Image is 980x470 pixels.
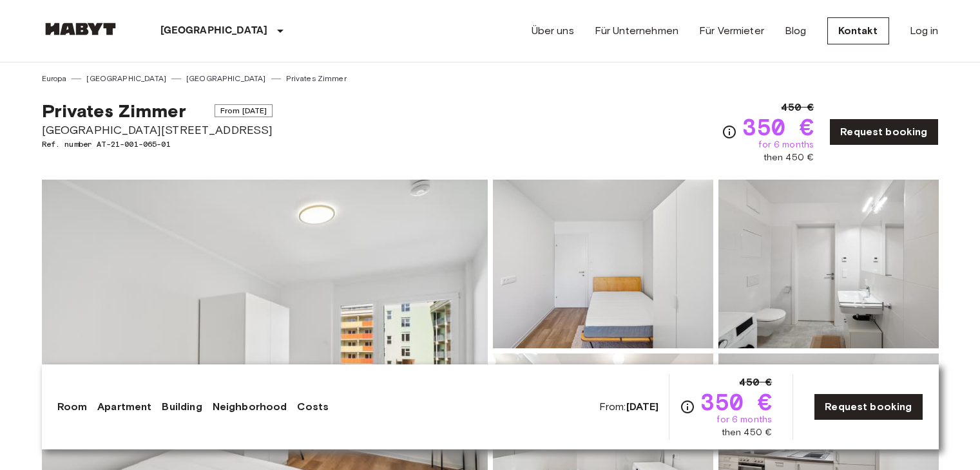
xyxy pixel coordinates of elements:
span: From [DATE] [215,104,273,117]
span: 450 € [781,100,814,115]
a: Für Vermieter [699,23,764,39]
a: [GEOGRAPHIC_DATA] [186,73,266,84]
svg: Check cost overview for full price breakdown. Please note that discounts apply to new joiners onl... [680,399,695,415]
span: Privates Zimmer [42,100,186,122]
a: Neighborhood [213,399,287,415]
a: Room [57,399,88,415]
a: Kontakt [827,17,889,44]
a: Über uns [532,23,574,39]
img: Habyt [42,23,119,35]
span: then 450 € [764,151,814,164]
span: From: [599,400,659,414]
a: Building [162,399,202,415]
img: Picture of unit AT-21-001-065-01 [718,180,939,348]
span: then 450 € [722,426,773,439]
a: Privates Zimmer [286,73,347,84]
span: 350 € [742,115,814,138]
a: Für Unternehmen [595,23,678,39]
span: 350 € [700,390,772,413]
span: for 6 months [716,413,772,426]
p: [GEOGRAPHIC_DATA] [160,23,268,39]
span: for 6 months [758,138,814,151]
b: [DATE] [626,400,659,413]
span: 450 € [739,375,772,390]
a: Apartment [97,399,151,415]
a: Blog [785,23,807,39]
a: Request booking [814,393,923,420]
a: Europa [42,73,67,84]
a: Request booking [829,118,938,146]
a: Log in [910,23,939,39]
a: Costs [297,399,329,415]
img: Picture of unit AT-21-001-065-01 [493,180,713,348]
span: [GEOGRAPHIC_DATA][STREET_ADDRESS] [42,122,273,138]
a: [GEOGRAPHIC_DATA] [86,73,166,84]
svg: Check cost overview for full price breakdown. Please note that discounts apply to new joiners onl... [722,124,737,140]
span: Ref. number AT-21-001-065-01 [42,138,273,150]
